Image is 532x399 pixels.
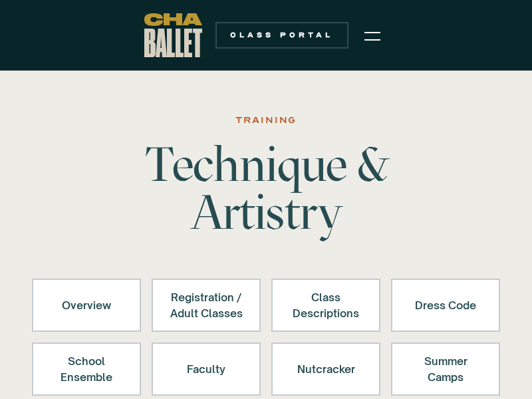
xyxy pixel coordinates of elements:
div: Class Portal [223,30,340,41]
a: Summer Camps [391,342,500,396]
div: Nutcracker [289,353,363,385]
a: Class Descriptions [271,279,380,332]
div: menu [356,19,388,52]
a: Registration /Adult Classes [152,279,261,332]
h1: Technique & Artistry [96,140,436,236]
div: Overview [49,289,124,321]
a: Dress Code [391,279,500,332]
a: Overview [32,279,141,332]
a: Class Portal [215,22,348,49]
a: School Ensemble [32,342,141,396]
a: home [144,13,202,57]
div: Faculty [169,353,243,385]
div: Summer Camps [408,353,483,385]
a: Nutcracker [271,342,380,396]
div: School Ensemble [49,353,124,385]
div: Training [235,112,297,128]
div: Registration / Adult Classes [169,289,243,321]
div: Dress Code [408,289,483,321]
div: Class Descriptions [289,289,363,321]
a: Faculty [152,342,261,396]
